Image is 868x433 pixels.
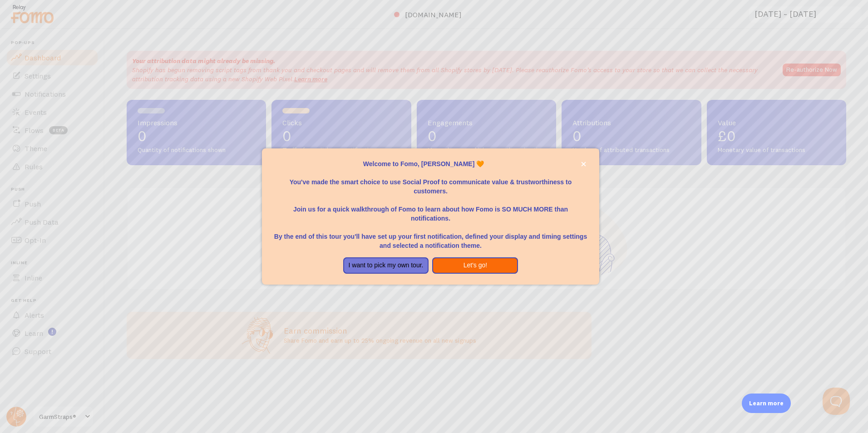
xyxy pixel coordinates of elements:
p: By the end of this tour you'll have set up your first notification, defined your display and timi... [273,223,588,250]
p: Welcome to Fomo, [PERSON_NAME] 🧡 [273,159,588,168]
p: Learn more [749,399,784,408]
p: Join us for a quick walkthrough of Fomo to learn about how Fomo is SO MUCH MORE than notifications. [273,196,588,223]
div: Welcome to Fomo, Alex Xavier 🧡You&amp;#39;ve made the smart choice to use Social Proof to communi... [262,148,599,285]
button: close, [579,159,588,169]
button: I want to pick my own tour. [343,257,429,274]
button: Let's go! [432,257,518,274]
div: Learn more [742,394,791,413]
p: You've made the smart choice to use Social Proof to communicate value & trustworthiness to custom... [273,168,588,196]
